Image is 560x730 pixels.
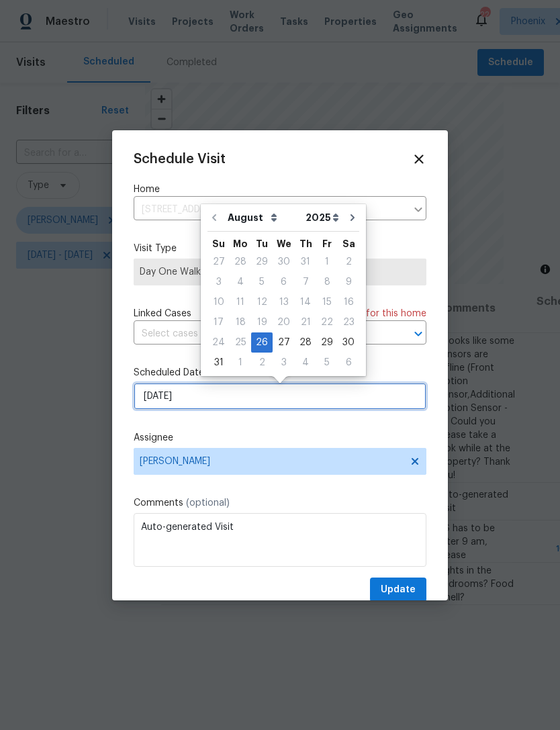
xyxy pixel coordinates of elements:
[273,353,295,373] div: Wed Sep 03 2025
[134,307,191,320] span: Linked Cases
[412,152,426,167] span: Close
[338,272,359,292] div: Sat Aug 09 2025
[251,353,273,373] div: Tue Sep 02 2025
[277,239,291,248] abbr: Wednesday
[338,333,359,352] div: 30
[273,252,295,272] div: Wed Jul 30 2025
[273,313,295,332] div: 20
[338,332,359,353] div: Sat Aug 30 2025
[273,253,295,271] div: 30
[207,353,230,373] div: Sun Aug 31 2025
[251,292,273,312] div: Tue Aug 12 2025
[295,333,316,352] div: 28
[316,353,338,372] div: 5
[251,293,273,312] div: 12
[338,253,359,271] div: 2
[316,292,338,312] div: Fri Aug 15 2025
[370,578,426,602] button: Update
[134,183,426,196] label: Home
[338,353,359,372] div: 6
[295,292,316,312] div: Thu Aug 14 2025
[295,293,316,312] div: 14
[295,272,316,292] div: Thu Aug 07 2025
[295,353,316,372] div: 4
[295,332,316,353] div: Thu Aug 28 2025
[273,333,295,352] div: 27
[316,273,338,291] div: 8
[273,293,295,312] div: 13
[273,312,295,332] div: Wed Aug 20 2025
[295,313,316,332] div: 21
[251,253,273,271] div: 29
[134,383,426,410] input: M/D/YYYY
[230,253,251,271] div: 28
[316,312,338,332] div: Fri Aug 22 2025
[207,273,230,291] div: 3
[316,272,338,292] div: Fri Aug 08 2025
[230,292,251,312] div: Mon Aug 11 2025
[207,313,230,332] div: 17
[256,239,268,248] abbr: Tuesday
[316,293,338,312] div: 15
[207,272,230,292] div: Sun Aug 03 2025
[207,253,230,271] div: 27
[338,252,359,272] div: Sat Aug 02 2025
[409,324,428,343] button: Open
[186,498,230,508] span: (optional)
[251,332,273,353] div: Tue Aug 26 2025
[134,513,426,567] textarea: Auto-generated Visit
[207,312,230,332] div: Sun Aug 17 2025
[299,239,312,248] abbr: Thursday
[134,324,389,345] input: Select cases
[338,273,359,291] div: 9
[140,456,403,467] span: [PERSON_NAME]
[273,272,295,292] div: Wed Aug 06 2025
[295,252,316,272] div: Thu Jul 31 2025
[338,312,359,332] div: Sat Aug 23 2025
[316,313,338,332] div: 22
[230,353,251,373] div: Mon Sep 01 2025
[207,332,230,353] div: Sun Aug 24 2025
[207,292,230,312] div: Sun Aug 10 2025
[134,431,426,445] label: Assignee
[295,353,316,373] div: Thu Sep 04 2025
[224,208,302,228] select: Month
[316,253,338,271] div: 1
[342,239,355,248] abbr: Saturday
[230,313,251,332] div: 18
[230,293,251,312] div: 11
[207,353,230,372] div: 31
[251,353,273,372] div: 2
[212,239,225,248] abbr: Sunday
[295,253,316,271] div: 31
[338,353,359,373] div: Sat Sep 06 2025
[207,293,230,312] div: 10
[251,333,273,352] div: 26
[316,252,338,272] div: Fri Aug 01 2025
[251,252,273,272] div: Tue Jul 29 2025
[273,353,295,372] div: 3
[207,333,230,352] div: 24
[273,292,295,312] div: Wed Aug 13 2025
[230,312,251,332] div: Mon Aug 18 2025
[204,204,224,231] button: Go to previous month
[338,293,359,312] div: 16
[316,333,338,352] div: 29
[342,204,363,231] button: Go to next month
[251,273,273,291] div: 5
[338,292,359,312] div: Sat Aug 16 2025
[134,152,226,166] span: Schedule Visit
[230,252,251,272] div: Mon Jul 28 2025
[295,312,316,332] div: Thu Aug 21 2025
[140,265,420,279] span: Day One Walk
[273,332,295,353] div: Wed Aug 27 2025
[230,333,251,352] div: 25
[316,353,338,373] div: Fri Sep 05 2025
[134,366,426,379] label: Scheduled Date
[233,239,248,248] abbr: Monday
[316,332,338,353] div: Fri Aug 29 2025
[251,313,273,332] div: 19
[251,312,273,332] div: Tue Aug 19 2025
[302,208,342,228] select: Year
[273,273,295,291] div: 6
